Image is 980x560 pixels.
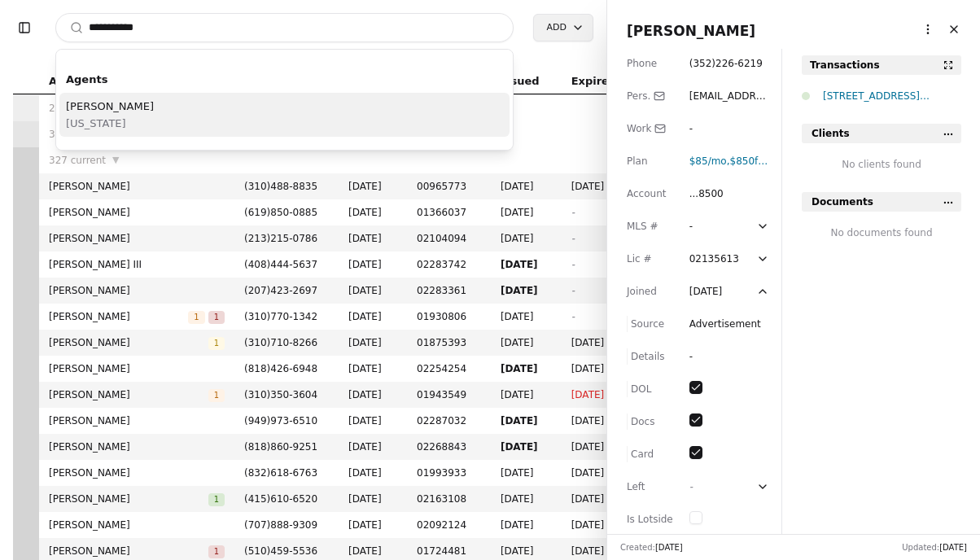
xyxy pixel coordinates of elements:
div: - [689,120,719,137]
span: ( 510 ) 459 - 5536 [244,545,317,557]
span: 1 [208,493,225,506]
span: [PERSON_NAME] [627,23,755,39]
span: $85 /mo [689,155,727,167]
div: Card [627,446,673,462]
span: [DATE] [939,543,967,552]
span: ▼ [112,153,119,168]
div: [DATE] [689,283,723,300]
span: 1 [188,311,204,324]
div: Left [627,479,673,495]
span: [DATE] [348,335,397,351]
div: - [689,218,719,234]
span: [DATE] [348,387,397,403]
span: [DATE] [501,335,552,351]
span: [DATE] [348,361,397,377]
span: [DATE] [501,230,552,247]
button: 1 [208,335,225,351]
span: ( 818 ) 860 - 9251 [244,441,317,453]
span: ( 707 ) 888 - 9309 [244,519,317,531]
span: [PERSON_NAME] [49,517,225,533]
span: [DATE] [571,543,628,559]
span: Expires [571,72,615,90]
span: [DATE] [571,335,628,351]
div: Advertisement [689,316,761,332]
span: ( 949 ) 973 - 6510 [244,415,317,427]
span: [DATE] [501,204,552,221]
span: [DATE] [348,282,397,299]
div: Is Lotside [627,511,673,527]
span: 01366037 [417,204,481,221]
span: , [689,155,730,167]
span: ( 408 ) 444 - 5637 [244,259,317,270]
button: 1 [208,491,225,507]
span: [PERSON_NAME] [49,387,208,403]
span: [DATE] [501,543,552,559]
span: 327 current [49,152,106,168]
span: [DATE] [348,256,397,273]
span: [DATE] [348,439,397,455]
span: ( 352 ) 226 - 6219 [689,58,763,69]
span: [DATE] [501,439,552,455]
div: [STREET_ADDRESS][PERSON_NAME] [823,88,961,104]
button: Add [533,14,593,42]
div: Lic # [627,251,673,267]
span: Agent [49,72,85,90]
span: [US_STATE] [66,115,154,132]
div: MLS # [627,218,673,234]
span: [PERSON_NAME] [49,204,225,221]
div: No documents found [802,225,961,241]
span: - [571,259,575,270]
span: [PERSON_NAME] [49,361,225,377]
div: 31 onboarding [49,126,225,142]
span: [PERSON_NAME] III [49,256,225,273]
span: [DATE] [348,413,397,429]
span: [PERSON_NAME] [49,230,225,247]
span: [DATE] [571,517,628,533]
span: - [689,481,693,492]
button: 1 [208,543,225,559]
div: Docs [627,413,673,430]
span: [DATE] [571,439,628,455]
span: [DATE] [348,465,397,481]
span: [DATE] [348,230,397,247]
span: [DATE] [571,465,628,481]
span: 02092124 [417,517,481,533]
div: Phone [627,55,673,72]
span: [DATE] [501,361,552,377]
span: [DATE] [501,178,552,195]
div: Work [627,120,673,137]
button: 1 [208,308,225,325]
button: 1 [208,387,225,403]
span: [DATE] [501,282,552,299]
span: Documents [812,194,873,210]
span: [DATE] [501,517,552,533]
span: [DATE] [501,308,552,325]
span: [DATE] [348,204,397,221]
span: [DATE] [348,517,397,533]
span: ( 310 ) 488 - 8835 [244,181,317,192]
div: Plan [627,153,673,169]
span: ( 310 ) 710 - 8266 [244,337,317,348]
span: 1 [208,545,225,558]
span: 02254254 [417,361,481,377]
span: Clients [812,125,850,142]
span: 01930806 [417,308,481,325]
span: ( 619 ) 850 - 0885 [244,207,317,218]
span: [DATE] [571,413,628,429]
span: 02163108 [417,491,481,507]
span: 1 [208,311,225,324]
span: [DATE] [571,491,628,507]
span: 01993933 [417,465,481,481]
span: - [571,311,575,322]
span: ( 832 ) 618 - 6763 [244,467,317,479]
span: ( 207 ) 423 - 2697 [244,285,317,296]
span: ( 818 ) 426 - 6948 [244,363,317,374]
div: Account [627,186,673,202]
span: - [571,285,575,296]
span: [DATE] [501,491,552,507]
span: [DATE] [348,308,397,325]
span: [PERSON_NAME] [49,491,208,507]
div: Updated: [902,541,967,553]
span: $850 fee [730,155,771,167]
div: Agents [59,66,510,93]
